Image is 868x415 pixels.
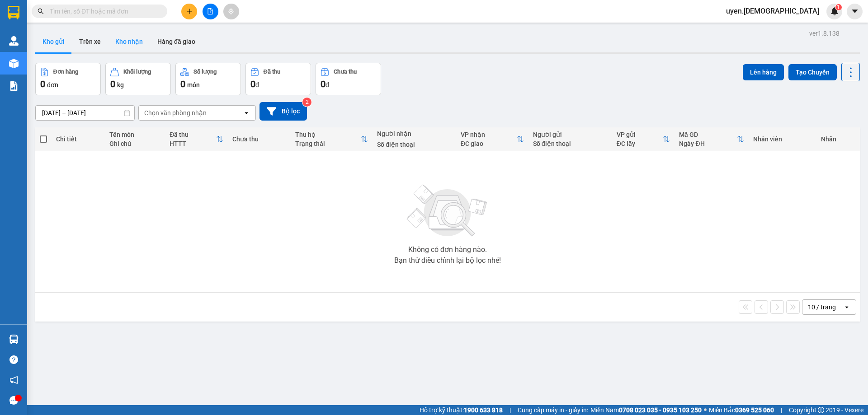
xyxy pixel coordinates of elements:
[518,405,588,415] span: Cung cấp máy in - giấy in:
[679,140,737,147] div: Ngày ĐH
[9,396,18,405] span: message
[53,69,78,75] div: Đơn hàng
[165,127,228,151] th: Toggle SortBy
[187,81,200,89] span: món
[228,8,234,14] span: aim
[291,127,373,151] th: Toggle SortBy
[9,36,19,46] img: warehouse-icon
[123,69,151,75] div: Khối lượng
[334,69,357,75] div: Chưa thu
[9,81,19,91] img: solution-icon
[302,98,311,107] sup: 2
[612,127,675,151] th: Toggle SortBy
[788,64,837,80] button: Tạo Chuyến
[36,106,134,120] input: Select a date range.
[9,335,19,344] img: warehouse-icon
[704,408,707,412] span: ⚪️
[753,135,811,143] div: Nhân viên
[105,63,171,95] button: Khối lượng0kg
[325,81,329,89] span: đ
[38,8,44,14] span: search
[843,303,850,311] svg: open
[617,140,663,147] div: ĐC lấy
[456,127,528,151] th: Toggle SortBy
[35,31,72,52] button: Kho gửi
[175,63,241,95] button: Số lượng0món
[180,79,185,89] span: 0
[420,405,503,415] span: Hỗ trợ kỹ thuật:
[245,63,311,95] button: Đã thu0đ
[232,135,286,143] div: Chưa thu
[259,102,307,121] button: Bộ lọc
[377,130,452,137] div: Người nhận
[295,140,361,147] div: Trạng thái
[719,5,826,17] span: uyen.[DEMOGRAPHIC_DATA]
[377,141,452,148] div: Số điện thoại
[321,79,325,89] span: 0
[56,135,100,143] div: Chi tiết
[170,140,216,147] div: HTTT
[461,140,517,147] div: ĐC giao
[109,140,160,147] div: Ghi chú
[223,4,239,19] button: aim
[264,69,280,75] div: Đã thu
[402,179,493,242] img: svg+xml;base64,PHN2ZyBjbGFzcz0ibGlzdC1wbHVnX19zdmciIHhtbG5zPSJodHRwOi8vd3d3LnczLm9yZy8yMDAwL3N2Zy...
[207,8,213,14] span: file-add
[8,6,19,19] img: logo-vxr
[50,6,156,16] input: Tìm tên, số ĐT hoặc mã đơn
[193,69,217,75] div: Số lượng
[709,405,774,415] span: Miền Bắc
[808,303,836,312] div: 10 / trang
[461,131,517,138] div: VP nhận
[464,406,503,414] strong: 1900 633 818
[533,131,608,138] div: Người gửi
[9,59,19,68] img: warehouse-icon
[830,7,839,15] img: icon-new-feature
[108,31,150,52] button: Kho nhận
[851,7,859,15] span: caret-down
[509,405,511,415] span: |
[735,406,774,414] strong: 0369 525 060
[679,131,737,138] div: Mã GD
[617,131,663,138] div: VP gửi
[847,4,863,19] button: caret-down
[835,4,842,10] sup: 1
[619,406,702,414] strong: 0708 023 035 - 0935 103 250
[117,81,124,89] span: kg
[109,131,160,138] div: Tên món
[837,4,840,10] span: 1
[110,79,115,89] span: 0
[203,4,218,19] button: file-add
[170,131,216,138] div: Đã thu
[316,63,381,95] button: Chưa thu0đ
[675,127,749,151] th: Toggle SortBy
[243,109,250,117] svg: open
[781,405,782,415] span: |
[295,131,361,138] div: Thu hộ
[821,135,855,143] div: Nhãn
[408,246,487,253] div: Không có đơn hàng nào.
[743,64,784,80] button: Lên hàng
[186,8,193,14] span: plus
[181,4,197,19] button: plus
[533,140,608,147] div: Số điện thoại
[150,31,203,52] button: Hàng đã giao
[9,355,18,364] span: question-circle
[47,81,58,89] span: đơn
[72,31,108,52] button: Trên xe
[250,79,255,89] span: 0
[40,79,45,89] span: 0
[9,376,18,384] span: notification
[809,28,840,38] div: ver 1.8.138
[255,81,259,89] span: đ
[394,257,501,264] div: Bạn thử điều chỉnh lại bộ lọc nhé!
[144,108,207,117] div: Chọn văn phòng nhận
[590,405,702,415] span: Miền Nam
[35,63,101,95] button: Đơn hàng0đơn
[818,407,824,413] span: copyright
